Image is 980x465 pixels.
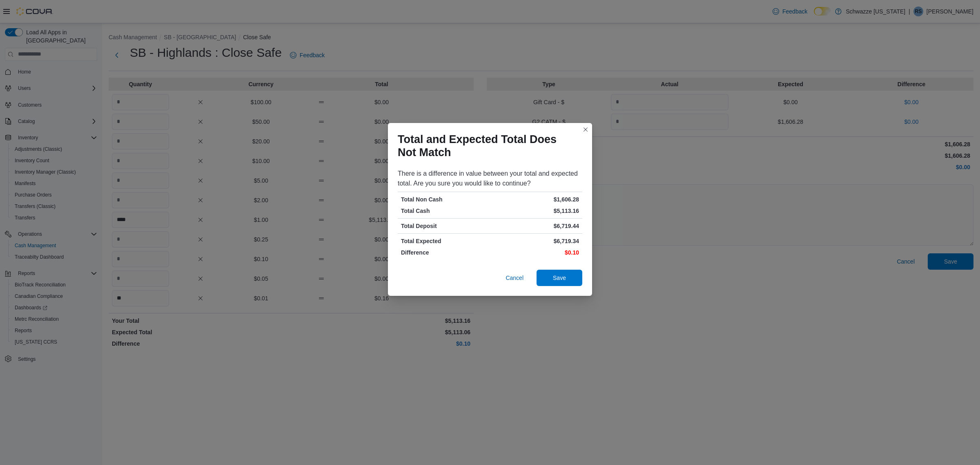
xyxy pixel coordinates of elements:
[492,207,579,215] p: $5,113.16
[492,248,579,257] p: $0.10
[492,237,579,245] p: $6,719.34
[502,270,527,286] button: Cancel
[537,270,582,286] button: Save
[581,125,590,134] button: Closes this modal window
[401,222,488,230] p: Total Deposit
[398,169,582,188] div: There is a difference in value between your total and expected total. Are you sure you would like...
[398,133,576,159] h1: Total and Expected Total Does Not Match
[492,195,579,203] p: $1,606.28
[401,195,488,203] p: Total Non Cash
[401,207,488,215] p: Total Cash
[401,248,488,257] p: Difference
[401,237,488,245] p: Total Expected
[506,274,523,282] span: Cancel
[553,274,566,282] span: Save
[492,222,579,230] p: $6,719.44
